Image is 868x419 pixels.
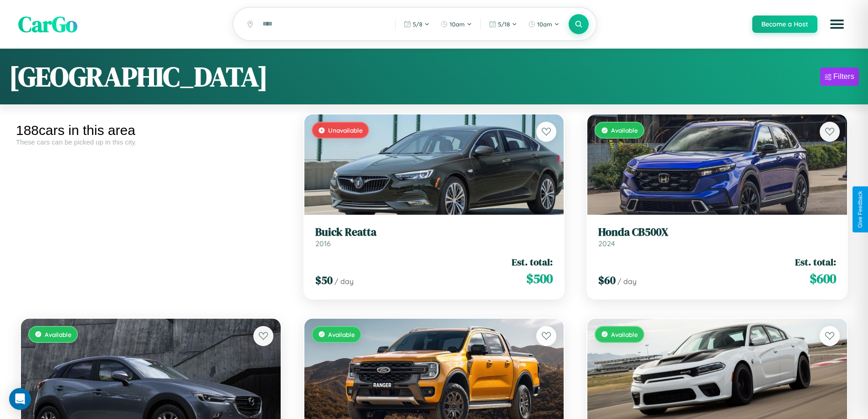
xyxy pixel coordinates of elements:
span: 10am [450,21,465,28]
button: Become a Host [752,16,817,33]
span: $ 500 [526,269,553,288]
span: Available [45,331,72,338]
span: Available [328,331,355,338]
h3: Honda CB500X [598,226,836,239]
span: Unavailable [328,126,363,134]
button: Open menu [824,11,850,37]
span: Est. total: [512,255,553,269]
h3: Buick Reatta [315,226,553,239]
span: 10am [537,21,552,28]
span: 2024 [598,239,615,248]
span: 5 / 8 [413,21,422,28]
span: 2016 [315,239,331,248]
div: Open Intercom Messenger [9,388,31,410]
span: $ 600 [810,269,836,288]
span: 5 / 18 [498,21,510,28]
div: 188 cars in this area [16,123,286,138]
span: $ 60 [598,273,616,288]
span: CarGo [18,9,77,39]
button: Filters [820,67,859,86]
span: / day [617,277,637,286]
button: 5/18 [484,17,522,31]
span: Available [611,331,638,338]
h1: [GEOGRAPHIC_DATA] [9,58,268,95]
span: Available [611,126,638,134]
div: These cars can be picked up in this city. [16,138,286,146]
span: $ 50 [315,273,333,288]
a: Honda CB500X2024 [598,226,836,248]
div: Filters [833,72,854,81]
button: 10am [524,17,564,31]
div: Give Feedback [857,191,863,228]
button: 5/8 [399,17,434,31]
button: 10am [436,17,477,31]
a: Buick Reatta2016 [315,226,553,248]
span: / day [334,277,354,286]
span: Est. total: [795,255,836,269]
